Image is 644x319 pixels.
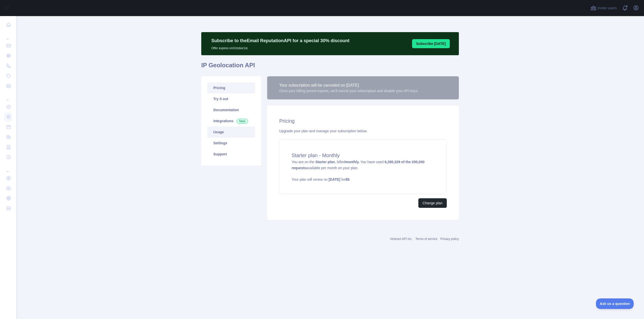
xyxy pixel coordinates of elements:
[345,177,350,181] strong: $ 9 .
[207,93,255,104] a: Try it out
[412,39,450,48] button: Subscribe [DATE]
[589,4,618,12] button: Invite users
[207,126,255,138] a: Usage
[207,149,255,160] a: Support
[201,61,459,73] h1: IP Geolocation API
[207,115,255,126] a: Integrations New
[292,152,434,159] h4: Starter plan - Monthly
[292,160,434,182] span: You are on the , billed You have used available per month on your plan.
[207,104,255,115] a: Documentation
[279,129,447,134] div: Upgrade your plan and manage your subscription below.
[279,82,419,88] div: Your subscription will be canceled on [DATE]
[418,198,447,208] button: Change plan
[207,82,255,93] a: Pricing
[4,30,12,40] div: ...
[390,237,413,241] a: Abstract API Inc.
[292,177,434,182] p: Your plan will renew on for
[315,160,335,164] strong: Starter plan
[415,237,437,241] a: Terms of service
[597,5,617,11] span: Invite users
[236,119,248,124] span: New
[329,177,340,181] strong: [DATE]
[279,117,447,124] h2: Pricing
[345,160,359,164] strong: monthly.
[211,37,349,44] p: Subscribe to the Email Reputation API for a special 30 % discount
[4,163,12,173] div: ...
[596,298,634,309] iframe: Toggle Customer Support
[4,91,12,101] div: ...
[279,88,419,93] div: Once your billing period expires, we'll cancel your subscription and disable your API keys.
[440,237,459,241] a: Privacy policy
[211,44,349,50] p: Offer expires on October 1st.
[207,138,255,149] a: Settings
